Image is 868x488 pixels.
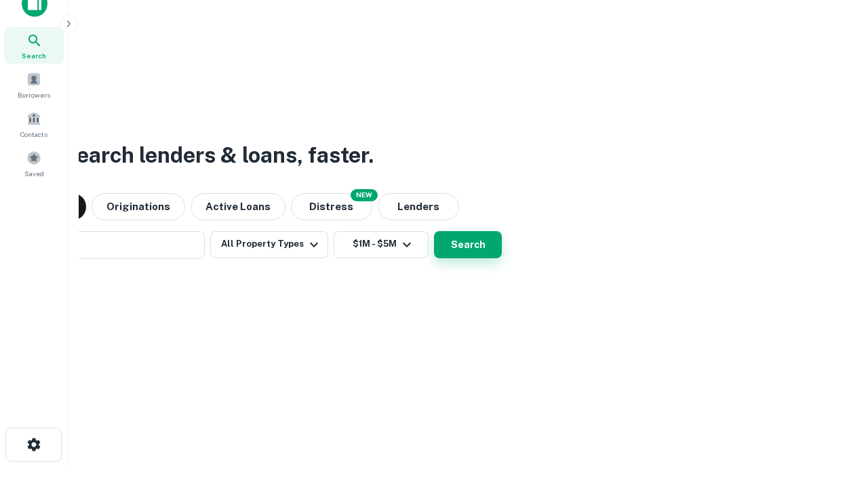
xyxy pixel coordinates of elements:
[4,66,64,103] a: Borrowers
[191,193,285,220] button: Active Loans
[210,231,328,258] button: All Property Types
[291,193,372,220] button: Search distressed loans with lien and other non-mortgage details.
[22,50,46,61] span: Search
[4,145,64,182] a: Saved
[351,189,378,201] div: NEW
[18,89,50,100] span: Borrowers
[4,27,64,64] a: Search
[92,193,185,220] button: Originations
[62,139,374,171] h3: Search lenders & loans, faster.
[24,168,44,179] span: Saved
[800,380,868,445] iframe: Chat Widget
[378,193,459,220] button: Lenders
[4,106,64,142] a: Contacts
[20,129,47,140] span: Contacts
[434,231,502,258] button: Search
[334,231,429,258] button: $1M - $5M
